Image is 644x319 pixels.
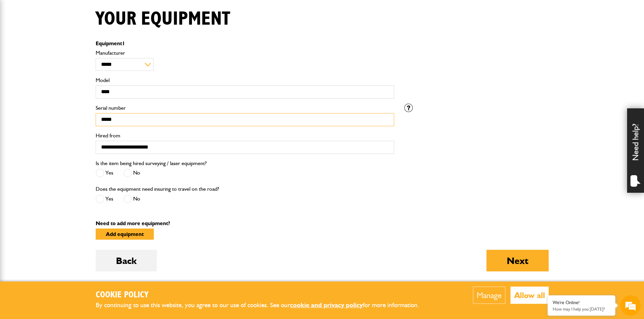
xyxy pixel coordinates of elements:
label: No [123,169,140,177]
label: Does the equipment need insuring to travel on the road? [96,186,219,192]
span: 1 [122,40,125,47]
button: Allow all [510,287,549,304]
div: Need help? [627,108,644,193]
div: Minimize live chat window [111,3,127,20]
input: Enter your email address [9,82,123,97]
p: How may I help you today? [553,307,610,312]
label: Manufacturer [96,50,394,56]
input: Enter your last name [9,62,123,77]
h1: Your equipment [96,8,230,30]
button: Manage [473,287,505,304]
input: Enter your phone number [9,102,123,117]
p: Need to add more equipment? [96,221,549,226]
label: No [123,195,140,203]
button: Next [486,250,549,271]
textarea: Type your message and hit 'Enter' [9,122,123,202]
img: d_20077148190_company_1631870298795_20077148190 [11,37,28,47]
h2: Cookie Policy [96,290,430,300]
button: Back [96,250,157,271]
p: By continuing to use this website, you agree to our use of cookies. See our for more information. [96,300,430,311]
div: Chat with us now [35,38,114,47]
label: Serial number [96,105,394,111]
button: Add equipment [96,229,154,240]
label: Yes [96,169,113,177]
div: We're Online! [553,300,610,305]
label: Yes [96,195,113,203]
p: Equipment [96,41,394,46]
label: Model [96,78,394,83]
a: cookie and privacy policy [290,301,363,309]
label: Is the item being hired surveying / laser equipment? [96,161,207,166]
label: Hired from [96,133,394,138]
em: Start Chat [92,208,123,217]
